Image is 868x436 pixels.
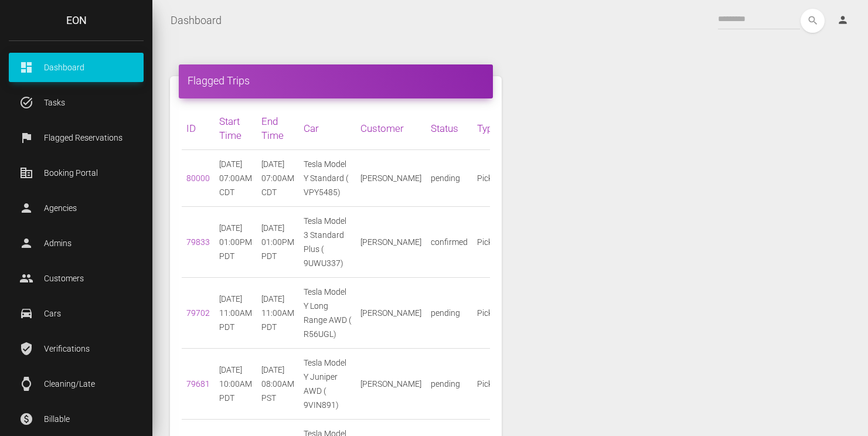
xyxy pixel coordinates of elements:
[18,375,135,393] p: Cleaning/Late
[426,107,472,150] th: Status
[426,278,472,349] td: pending
[356,207,426,278] td: [PERSON_NAME]
[215,278,257,349] td: [DATE] 11:00AM PDT
[257,207,299,278] td: [DATE] 01:00PM PDT
[299,278,356,349] td: Tesla Model Y Long Range AWD ( R56UGL)
[215,207,257,278] td: [DATE] 01:00PM PDT
[18,340,135,357] p: Verifications
[215,349,257,420] td: [DATE] 10:00AM PDT
[9,264,144,293] a: people Customers
[472,207,510,278] td: Pick Up
[299,207,356,278] td: Tesla Model 3 Standard Plus ( 9UWU337)
[9,158,144,188] a: corporate_fare Booking Portal
[356,150,426,207] td: [PERSON_NAME]
[801,9,825,33] button: search
[828,9,859,32] a: person
[171,6,222,35] a: Dashboard
[186,237,210,247] a: 79833
[299,150,356,207] td: Tesla Model Y Standard ( VPY5485)
[188,73,484,88] h4: Flagged Trips
[356,278,426,349] td: [PERSON_NAME]
[18,410,135,428] p: Billable
[18,94,135,111] p: Tasks
[257,150,299,207] td: [DATE] 07:00AM CDT
[18,270,135,287] p: Customers
[215,107,257,150] th: Start Time
[356,349,426,420] td: [PERSON_NAME]
[9,229,144,258] a: person Admins
[9,53,144,82] a: dashboard Dashboard
[837,14,849,26] i: person
[9,88,144,117] a: task_alt Tasks
[472,349,510,420] td: Pick Up
[9,123,144,152] a: flag Flagged Reservations
[186,173,210,183] a: 80000
[426,349,472,420] td: pending
[299,107,356,150] th: Car
[426,207,472,278] td: confirmed
[9,299,144,328] a: drive_eta Cars
[9,404,144,434] a: paid Billable
[18,129,135,147] p: Flagged Reservations
[182,107,215,150] th: ID
[9,193,144,223] a: person Agencies
[18,305,135,322] p: Cars
[186,379,210,389] a: 79681
[9,334,144,363] a: verified_user Verifications
[18,199,135,217] p: Agencies
[299,349,356,420] td: Tesla Model Y Juniper AWD ( 9VIN891)
[18,164,135,182] p: Booking Portal
[9,369,144,398] a: watch Cleaning/Late
[257,349,299,420] td: [DATE] 08:00AM PST
[472,107,510,150] th: Type
[18,59,135,76] p: Dashboard
[257,278,299,349] td: [DATE] 11:00AM PDT
[356,107,426,150] th: Customer
[18,234,135,252] p: Admins
[472,150,510,207] td: Pick Up
[257,107,299,150] th: End Time
[472,278,510,349] td: Pick Up
[426,150,472,207] td: pending
[186,308,210,318] a: 79702
[215,150,257,207] td: [DATE] 07:00AM CDT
